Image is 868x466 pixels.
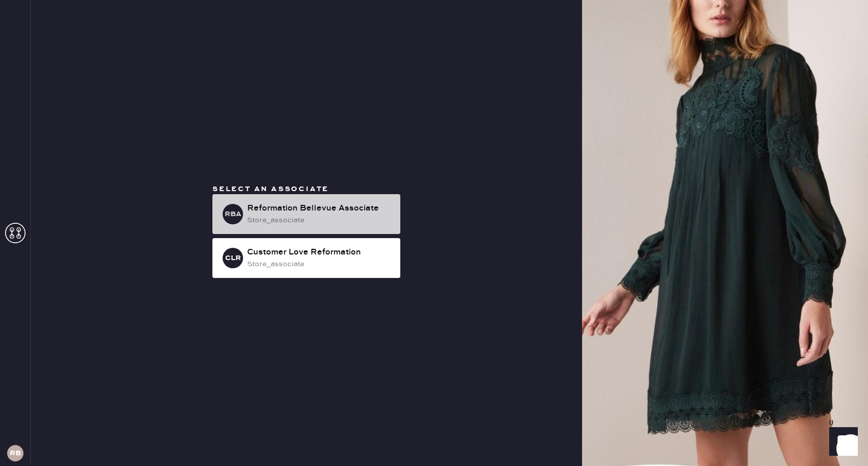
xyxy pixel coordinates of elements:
[247,246,392,259] div: Customer Love Reformation
[212,184,329,194] span: Select an associate
[10,450,21,457] h3: RB
[819,420,863,464] iframe: Front Chat
[225,211,242,218] h3: RBA
[247,215,392,226] div: store_associate
[247,259,392,270] div: store_associate
[225,254,241,262] h3: CLR
[247,202,392,215] div: Reformation Bellevue Associate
